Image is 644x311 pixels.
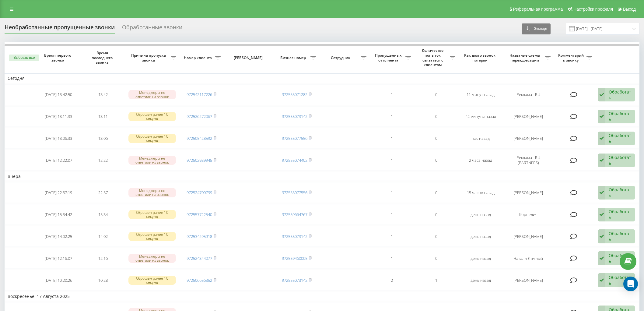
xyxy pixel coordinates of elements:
[458,150,503,171] td: 2 часа назад
[187,212,212,217] a: 972557722540
[282,277,307,283] a: 972555073142
[282,157,307,163] a: 972555074402
[36,128,81,149] td: [DATE] 13:06:33
[573,7,613,12] span: Настройки профиля
[128,53,170,62] span: Причина пропуска звонка
[36,106,81,127] td: [DATE] 13:11:33
[503,248,554,269] td: Натали Личный
[282,234,307,239] a: 972555073142
[81,84,125,105] td: 13:42
[458,84,503,105] td: 11 минут назад
[187,114,212,119] a: 972526272067
[282,136,307,141] a: 972555077556
[609,89,632,101] div: Обработать
[81,182,125,203] td: 22:57
[458,204,503,225] td: день назад
[41,53,76,62] span: Время первого звонка
[557,53,586,62] span: Комментарий к звонку
[503,84,554,105] td: Реклама - RU
[5,74,639,83] td: Сегодня
[5,24,115,34] div: Необработанные пропущенные звонки
[322,55,361,60] span: Сотрудник
[609,231,632,242] div: Обработать
[458,248,503,269] td: день назад
[609,187,632,198] div: Обработать
[369,84,414,105] td: 1
[36,182,81,203] td: [DATE] 22:57:19
[369,204,414,225] td: 1
[414,84,458,105] td: 0
[36,270,81,291] td: [DATE] 10:20:26
[128,210,176,219] div: Сброшен ранее 10 секунд
[458,226,503,247] td: день назад
[128,134,176,143] div: Сброшен ранее 10 секунд
[36,248,81,269] td: [DATE] 12:16:07
[282,92,307,97] a: 972555071282
[282,256,307,261] a: 972559460005
[282,212,307,217] a: 972559664767
[369,182,414,203] td: 1
[9,55,39,61] button: Выбрать все
[414,226,458,247] td: 0
[187,136,212,141] a: 972505428592
[369,270,414,291] td: 2
[373,53,405,62] span: Пропущенных от клиента
[414,204,458,225] td: 0
[414,106,458,127] td: 0
[369,128,414,149] td: 1
[623,7,636,12] span: Выход
[458,270,503,291] td: день назад
[522,23,551,34] button: Экспорт
[369,150,414,171] td: 1
[278,55,310,60] span: Бизнес номер
[282,114,307,119] a: 972555073142
[182,55,215,60] span: Номер клиента
[369,106,414,127] td: 1
[369,226,414,247] td: 1
[187,234,212,239] a: 972534295918
[128,254,176,263] div: Менеджеры не ответили на звонок
[128,156,176,165] div: Менеджеры не ответили на звонок
[187,256,212,261] a: 972524344077
[458,182,503,203] td: 15 часов назад
[187,92,212,97] a: 972542117226
[5,172,639,181] td: Вчера
[609,111,632,122] div: Обработать
[229,55,269,60] span: [PERSON_NAME]
[369,248,414,269] td: 1
[36,84,81,105] td: [DATE] 13:42:50
[506,53,545,62] span: Название схемы переадресации
[458,106,503,127] td: 42 минуты назад
[81,106,125,127] td: 13:11
[417,48,450,67] span: Количество попыток связаться с клиентом
[36,150,81,171] td: [DATE] 12:22:07
[81,204,125,225] td: 15:34
[122,24,182,34] div: Обработанные звонки
[503,226,554,247] td: [PERSON_NAME]
[513,7,563,12] span: Реферальная программа
[128,90,176,99] div: Менеджеры не ответили на звонок
[503,182,554,203] td: [PERSON_NAME]
[503,128,554,149] td: [PERSON_NAME]
[36,226,81,247] td: [DATE] 14:02:25
[128,276,176,285] div: Сброшен ранее 10 секунд
[503,106,554,127] td: [PERSON_NAME]
[464,53,498,62] span: Как долго звонок потерян
[81,270,125,291] td: 10:28
[81,128,125,149] td: 13:06
[187,277,212,283] a: 972506656352
[81,226,125,247] td: 14:02
[623,277,638,291] div: Open Intercom Messenger
[414,248,458,269] td: 0
[414,182,458,203] td: 0
[609,154,632,166] div: Обработать
[503,204,554,225] td: Корнелия
[503,270,554,291] td: [PERSON_NAME]
[414,128,458,149] td: 0
[187,157,212,163] a: 972502939945
[36,204,81,225] td: [DATE] 15:34:42
[282,190,307,195] a: 972555077556
[609,209,632,220] div: Обработать
[458,128,503,149] td: час назад
[128,112,176,121] div: Сброшен ранее 10 секунд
